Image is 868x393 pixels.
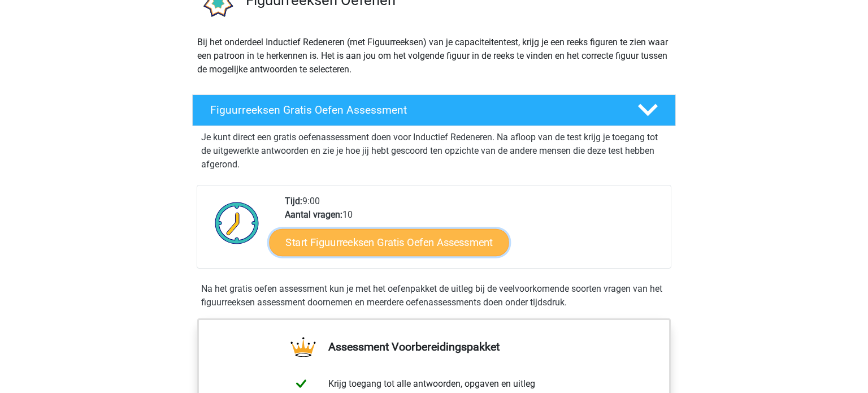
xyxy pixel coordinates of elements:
[285,209,342,220] b: Aantal vragen:
[209,195,266,251] img: Klok
[188,94,680,126] a: Figuurreeksen Gratis Oefen Assessment
[201,131,667,171] p: Je kunt direct een gratis oefenassessment doen voor Inductief Redeneren. Na afloop van de test kr...
[276,195,670,268] div: 9:00 10
[197,36,671,76] p: Bij het onderdeel Inductief Redeneren (met Figuurreeksen) van je capaciteitentest, krijg je een r...
[210,103,619,116] h4: Figuurreeksen Gratis Oefen Assessment
[285,196,302,206] b: Tijd:
[197,282,671,309] div: Na het gratis oefen assessment kun je met het oefenpakket de uitleg bij de veelvoorkomende soorte...
[270,228,509,256] a: Start Figuurreeksen Gratis Oefen Assessment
